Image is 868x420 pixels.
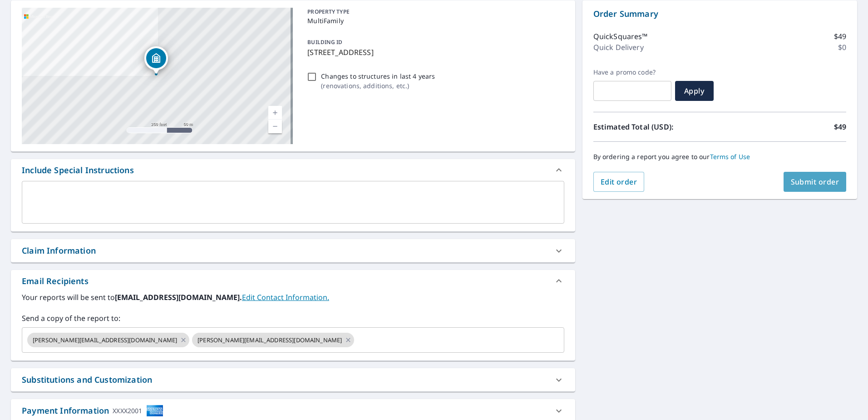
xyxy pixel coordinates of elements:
[307,38,342,46] p: BUILDING ID
[192,333,354,347] div: [PERSON_NAME][EMAIL_ADDRESS][DOMAIN_NAME]
[682,86,706,96] span: Apply
[144,46,168,75] div: Dropped pin, building 1, MultiFamily property, 104 Harvest Gate Lake In The Hills, IL 60156
[307,8,560,16] p: PROPERTY TYPE
[11,239,575,262] div: Claim Information
[307,47,560,58] p: [STREET_ADDRESS]
[601,177,637,187] span: Edit order
[593,153,846,161] p: By ordering a report you agree to our
[834,121,846,132] p: $49
[321,71,435,81] p: Changes to structures in last 4 years
[22,313,564,324] label: Send a copy of the report to:
[11,368,575,391] div: Substitutions and Customization
[593,8,846,20] p: Order Summary
[834,31,846,42] p: $49
[22,245,96,257] div: Claim Information
[321,81,435,90] p: ( renovations, additions, etc. )
[593,121,720,132] p: Estimated Total (USD):
[791,177,839,187] span: Submit order
[22,374,152,386] div: Substitutions and Customization
[593,42,644,53] p: Quick Delivery
[268,106,282,120] a: Current Level 17, Zoom In
[192,336,347,345] span: [PERSON_NAME][EMAIL_ADDRESS][DOMAIN_NAME]
[593,31,648,42] p: QuickSquares™
[11,270,575,292] div: Email Recipients
[784,172,847,192] button: Submit order
[115,292,242,302] b: [EMAIL_ADDRESS][DOMAIN_NAME].
[838,42,846,53] p: $0
[593,172,645,192] button: Edit order
[675,81,714,101] button: Apply
[146,405,163,417] img: cardImage
[307,16,560,25] p: MultiFamily
[27,336,182,345] span: [PERSON_NAME][EMAIL_ADDRESS][DOMAIN_NAME]
[22,292,564,303] label: Your reports will be sent to
[113,405,142,417] div: XXXX2001
[22,275,89,287] div: Email Recipients
[593,68,671,76] label: Have a promo code?
[11,159,575,181] div: Include Special Instructions
[22,164,134,176] div: Include Special Instructions
[27,333,189,347] div: [PERSON_NAME][EMAIL_ADDRESS][DOMAIN_NAME]
[268,120,282,133] a: Current Level 17, Zoom Out
[22,405,163,417] div: Payment Information
[710,152,750,161] a: Terms of Use
[242,292,329,302] a: EditContactInfo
